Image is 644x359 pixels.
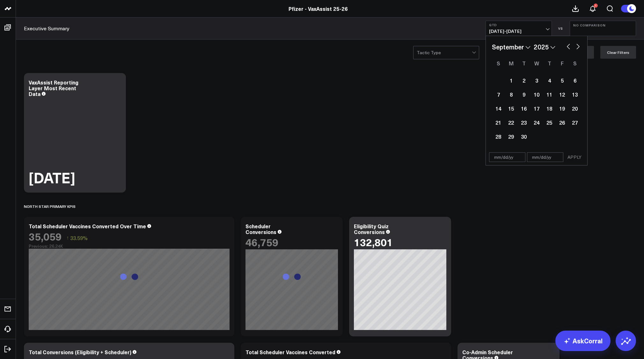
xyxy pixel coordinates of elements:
button: APPLY [565,152,584,162]
div: North Star Primary KPIs [24,199,76,214]
div: Thursday [543,58,556,68]
div: Friday [556,58,568,68]
div: Total Conversions (Eligibility + Scheduler) [29,348,131,355]
div: Monday [505,58,517,68]
div: VaxAssist Reporting Layer Most Recent Data [29,79,78,97]
div: Wednesday [530,58,543,68]
div: Saturday [568,58,581,68]
a: Executive Summary [24,25,70,32]
button: Clear Filters [600,46,636,59]
div: Eligibility Quiz Conversions [354,223,389,235]
div: 1 [594,4,598,8]
div: VS [555,26,567,30]
div: Total Scheduler Vaccines Converted [245,348,335,355]
input: mm/dd/yy [527,152,563,162]
div: 132,801 [354,236,393,248]
div: 35,059 [29,231,62,242]
div: [DATE] [29,170,75,185]
input: mm/dd/yy [489,152,525,162]
b: No Comparison [573,23,633,27]
span: [DATE] - [DATE] [489,29,548,34]
button: No Comparison [570,21,636,36]
div: Scheduler Conversions [245,223,276,235]
a: AskCorral [555,331,611,351]
button: QTD[DATE]-[DATE] [486,21,552,36]
a: Pfizer - VaxAssist 25-26 [289,5,348,12]
span: 33.59% [70,234,88,241]
div: Total Scheduler Vaccines Converted Over Time [29,223,146,230]
div: Previous: 26.24K [29,244,230,249]
b: QTD [489,23,548,27]
span: ↑ [66,234,69,242]
div: Tuesday [517,58,530,68]
div: 46,759 [245,236,278,248]
div: Sunday [492,58,505,68]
